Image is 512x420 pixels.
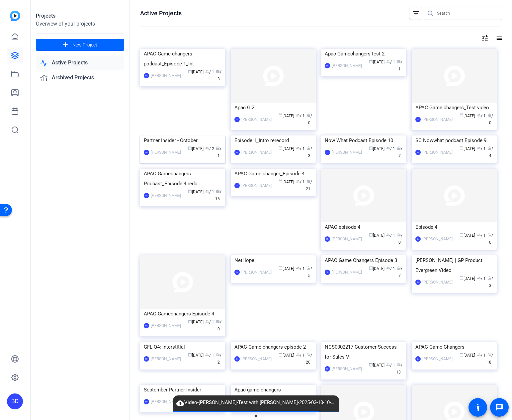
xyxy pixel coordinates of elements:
[205,70,214,74] span: / 1
[460,353,464,357] span: calendar_today
[151,322,181,329] div: [PERSON_NAME]
[386,363,390,367] span: group
[332,62,362,69] div: [PERSON_NAME]
[36,20,124,28] div: Overview of your projects
[234,356,240,362] div: SN
[296,179,300,183] span: group
[279,146,283,150] span: calendar_today
[296,180,305,184] span: / 1
[72,42,97,48] span: New Project
[332,236,362,242] div: [PERSON_NAME]
[397,59,401,63] span: radio
[36,56,124,70] a: Active Projects
[386,266,390,270] span: group
[369,363,384,368] span: [DATE]
[487,233,493,245] span: / 0
[415,222,493,232] div: Episode 4
[144,356,149,362] div: EB
[216,319,220,323] span: radio
[487,114,493,125] span: / 0
[477,353,481,357] span: group
[397,266,402,278] span: / 7
[415,117,421,122] div: SN
[487,276,491,280] span: radio
[216,189,220,193] span: radio
[279,266,294,271] span: [DATE]
[279,146,294,151] span: [DATE]
[487,276,493,288] span: / 3
[397,233,401,237] span: radio
[397,60,402,71] span: / 1
[144,135,221,145] div: Partner Insider - October
[205,69,209,73] span: group
[460,146,464,150] span: calendar_today
[396,363,402,375] span: / 13
[205,146,209,150] span: group
[216,146,220,150] span: radio
[144,342,221,352] div: GFL Q4: Interstitial
[325,63,330,68] div: SN
[306,114,312,125] span: / 0
[369,266,373,270] span: calendar_today
[422,356,453,362] div: [PERSON_NAME]
[144,169,221,189] div: APAC Gamechangers Podcast_Episode 4 redo
[296,353,305,358] span: / 1
[205,319,209,323] span: group
[386,60,395,64] span: / 1
[144,150,149,155] div: BD
[325,366,330,372] div: SS
[176,399,184,407] mat-icon: cloud_upload
[36,39,124,51] button: New Project
[369,60,384,64] span: [DATE]
[151,398,181,405] div: [PERSON_NAME]
[216,353,220,357] span: radio
[415,135,493,145] div: SC Nowwhat podcast Episode 9
[487,113,491,117] span: radio
[325,255,402,265] div: APAC Game Changers Episode 3
[216,353,221,365] span: / 2
[422,236,453,242] div: [PERSON_NAME]
[279,179,283,183] span: calendar_today
[415,280,421,285] div: SS
[487,146,493,158] span: / 4
[325,135,402,145] div: Now What Podcast Episode 10
[144,193,149,198] div: SN
[386,266,395,271] span: / 1
[173,399,339,407] span: Video-[PERSON_NAME]-Test with [PERSON_NAME]-2025-03-10-10-18-19-290-0.webm
[487,233,491,237] span: radio
[325,236,330,242] div: SN
[151,192,181,199] div: [PERSON_NAME]
[205,320,214,324] span: / 1
[474,403,482,411] mat-icon: accessibility
[296,266,305,271] span: / 1
[144,309,221,319] div: APAC Gamechangers Episode 4
[216,146,221,158] span: / 1
[205,353,214,358] span: / 1
[234,169,312,179] div: APAC Game changer_Episode 4
[369,233,384,238] span: [DATE]
[477,113,481,117] span: group
[397,266,401,270] span: radio
[151,356,181,362] div: [PERSON_NAME]
[415,236,421,242] div: SN
[279,113,283,117] span: calendar_today
[415,342,493,352] div: APAC Game Changers
[477,276,481,280] span: group
[460,276,475,281] span: [DATE]
[215,190,221,201] span: / 16
[332,269,362,276] div: [PERSON_NAME]
[188,353,192,357] span: calendar_today
[306,146,312,158] span: / 3
[481,34,489,42] mat-icon: tune
[397,363,401,367] span: radio
[325,342,402,362] div: NCS0002217 Customer Success for Sales Vi
[205,353,209,357] span: group
[241,149,272,156] div: [PERSON_NAME]
[369,59,373,63] span: calendar_today
[477,233,486,238] span: / 1
[437,9,497,17] input: Search
[205,190,214,194] span: / 1
[460,113,464,117] span: calendar_today
[296,353,300,357] span: group
[188,146,204,151] span: [DATE]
